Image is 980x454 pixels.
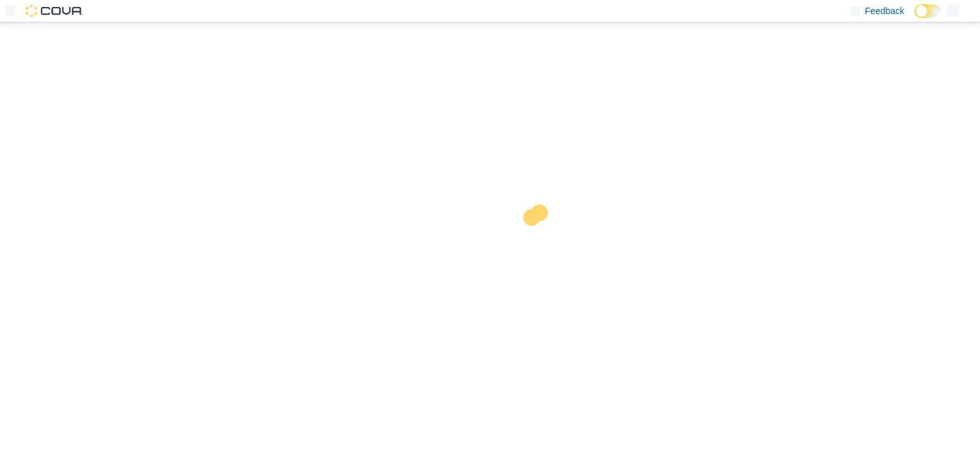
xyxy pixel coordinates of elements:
[26,4,83,17] img: Cova
[915,18,915,19] span: Dark Mode
[490,195,586,291] img: cova-loader
[865,4,904,17] span: Feedback
[915,4,942,18] input: Dark Mode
